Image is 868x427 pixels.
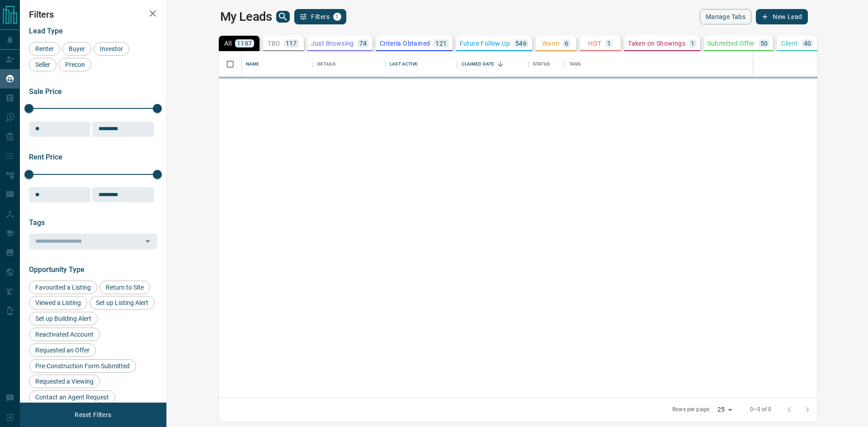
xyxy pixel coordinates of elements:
[29,153,62,161] span: Rent Price
[462,52,495,77] div: Claimed Date
[515,40,527,47] p: 546
[246,52,259,77] div: Name
[29,390,115,404] div: Contact an Agent Request
[224,40,231,47] p: All
[93,299,151,306] span: Set up Listing Alert
[435,40,447,47] p: 121
[607,40,611,47] p: 1
[103,284,147,291] span: Return to Site
[317,52,335,77] div: Details
[241,52,313,77] div: Name
[29,58,57,71] div: Seller
[29,27,63,35] span: Lead Type
[750,406,771,413] p: 0–0 of 0
[29,218,45,227] span: Tags
[29,9,157,20] h2: Filters
[66,45,88,52] span: Buyer
[32,347,93,354] span: Requested an Offer
[756,9,808,24] button: New Lead
[29,312,98,325] div: Set up Building Alert
[32,315,94,322] span: Set up Building Alert
[390,52,418,77] div: Last Active
[313,52,385,77] div: Details
[628,40,685,47] p: Taken on Showings
[29,296,87,310] div: Viewed a Listing
[220,9,272,24] h1: My Leads
[29,281,97,294] div: Favourited a Listing
[99,281,150,294] div: Return to Site
[565,52,851,77] div: Tags
[32,284,94,291] span: Favourited a Listing
[62,42,91,56] div: Buyer
[359,40,367,47] p: 74
[29,343,96,357] div: Requested an Offer
[62,61,88,68] span: Precon
[714,403,736,416] div: 25
[494,58,507,70] button: Sort
[276,11,290,23] button: search button
[29,42,60,56] div: Renter
[29,359,136,373] div: Pre-Construction Form Submitted
[457,52,528,77] div: Claimed Date
[142,235,154,248] button: Open
[286,40,297,47] p: 117
[672,406,710,413] p: Rows per page:
[90,296,155,310] div: Set up Listing Alert
[32,299,84,306] span: Viewed a Listing
[588,40,601,47] p: HOT
[691,40,694,47] p: 1
[311,40,354,47] p: Just Browsing
[565,40,568,47] p: 6
[533,52,550,77] div: Status
[760,40,768,47] p: 50
[94,42,129,56] div: Investor
[781,40,798,47] p: Client
[29,265,85,274] span: Opportunity Type
[32,362,133,370] span: Pre-Construction Form Submitted
[29,328,100,341] div: Reactivated Account
[32,61,53,68] span: Seller
[29,87,62,96] span: Sale Price
[804,40,811,47] p: 40
[542,40,560,47] p: Warm
[69,407,117,422] button: Reset Filters
[294,9,346,24] button: Filters1
[569,52,581,77] div: Tags
[32,45,57,52] span: Renter
[32,331,97,338] span: Reactivated Account
[700,9,751,24] button: Manage Tabs
[380,40,430,47] p: Criteria Obtained
[708,40,755,47] p: Submitted Offer
[460,40,510,47] p: Future Follow Up
[528,52,565,77] div: Status
[237,40,252,47] p: 1197
[29,375,100,388] div: Requested a Viewing
[32,378,97,385] span: Requested a Viewing
[59,58,91,71] div: Precon
[97,45,126,52] span: Investor
[268,40,280,47] p: TBD
[334,14,340,20] span: 1
[32,394,112,401] span: Contact an Agent Request
[385,52,457,77] div: Last Active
